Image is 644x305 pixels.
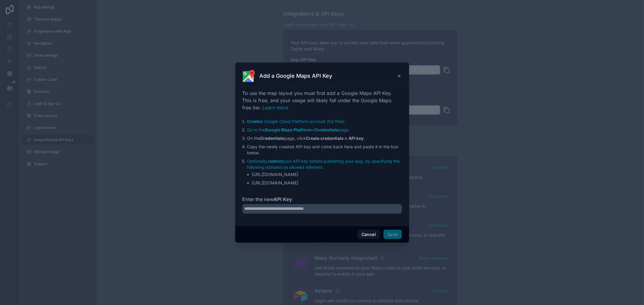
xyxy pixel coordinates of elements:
[242,90,392,111] span: To use the map layout you must first add a Google Maps API Key. This is free, and your usage will...
[252,171,402,178] li: [URL][DOMAIN_NAME]
[260,72,332,80] h3: Add a Google Maps API Key
[247,127,350,132] a: Go to theGoogle Maps Platform>Credentialspage.
[247,119,346,124] a: Createa Google Cloud Platform account (for free).
[265,127,312,132] strong: Google Maps Platform
[247,144,402,156] li: Copy the newly created API key and come back here and paste it in the box below.
[242,196,402,203] label: Enter the new
[243,70,255,82] img: Google Maps
[268,159,283,164] strong: restrict
[252,180,402,186] li: [URL][DOMAIN_NAME]
[306,136,364,141] strong: Create credentials > API key
[261,136,284,141] strong: Credentials
[247,159,400,170] a: Optionally,restrictyour API key before publishing your app, by specifying the following domains a...
[247,119,261,124] strong: Create
[247,135,402,141] li: On the page, click .
[263,105,289,111] a: Learn more
[274,196,293,202] strong: API Key
[357,230,380,239] button: Cancel
[315,127,338,132] strong: Credentials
